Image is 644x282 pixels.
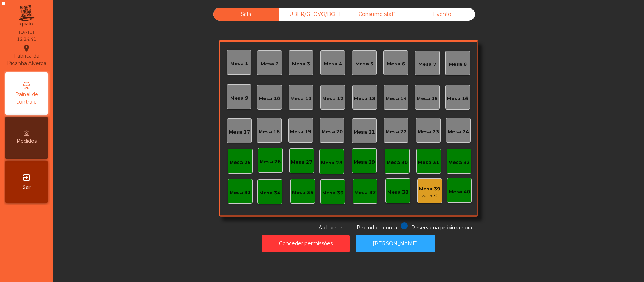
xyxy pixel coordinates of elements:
div: 3.15 € [419,192,440,199]
div: Mesa 29 [354,159,375,166]
div: Mesa 15 [417,95,438,102]
div: Mesa 14 [385,95,407,102]
div: Mesa 34 [259,189,280,196]
div: Mesa 11 [290,95,312,102]
div: Mesa 1 [230,60,248,67]
div: Mesa 2 [261,60,279,67]
button: [PERSON_NAME] [356,235,435,252]
div: Mesa 13 [354,95,375,102]
div: Mesa 30 [387,159,408,166]
div: Mesa 3 [292,60,310,67]
span: Pedidos [17,137,37,145]
div: Mesa 6 [387,60,405,67]
div: UBER/GLOVO/BOLT [279,8,344,21]
div: Mesa 22 [385,128,407,135]
div: Mesa 4 [324,60,342,67]
div: Sala [213,8,279,21]
div: Mesa 23 [418,128,439,135]
div: [DATE] [19,29,34,35]
div: Mesa 28 [321,159,342,166]
div: Mesa 12 [322,95,343,102]
div: Mesa 7 [418,61,436,68]
div: Mesa 5 [355,60,373,67]
div: Fabrica da Picanha Alverca [6,44,47,67]
div: Mesa 16 [447,95,468,102]
div: Consumo staff [344,8,410,21]
span: Sair [22,183,31,191]
div: Mesa 10 [259,95,280,102]
div: Mesa 18 [259,128,280,135]
img: qpiato [18,4,35,28]
i: exit_to_app [22,173,31,182]
div: Mesa 36 [322,189,343,196]
div: Evento [410,8,475,21]
div: Mesa 39 [419,186,440,193]
div: Mesa 20 [321,128,343,135]
i: location_on [22,44,31,52]
div: Mesa 38 [387,189,408,196]
span: Pedindo a conta [356,224,397,231]
div: Mesa 8 [449,61,467,68]
div: Mesa 40 [449,188,470,195]
div: Mesa 24 [448,128,469,135]
div: Mesa 17 [229,129,250,136]
div: Mesa 33 [230,189,251,196]
div: Mesa 31 [418,159,439,166]
button: Conceder permissões [262,235,350,252]
div: Mesa 19 [290,128,311,135]
div: Mesa 9 [230,95,248,102]
div: Mesa 32 [448,159,470,166]
span: Reserva na próxima hora [411,224,472,231]
div: Mesa 21 [354,129,375,136]
div: 12:24:41 [17,36,36,42]
div: Mesa 35 [292,189,313,196]
span: Painel de controlo [7,91,46,106]
div: Mesa 25 [230,159,251,166]
div: Mesa 27 [291,159,312,166]
div: Mesa 37 [354,189,376,196]
span: A chamar [319,224,342,231]
div: Mesa 26 [260,158,281,165]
